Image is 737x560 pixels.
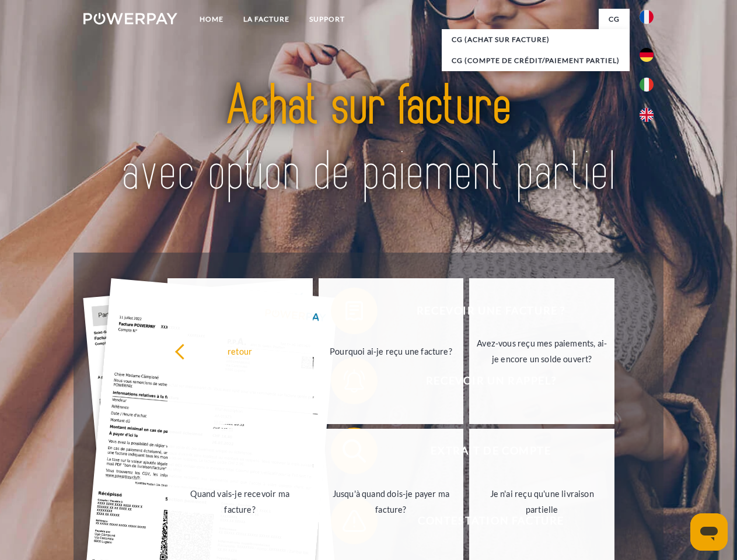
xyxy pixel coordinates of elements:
[299,9,355,30] a: Support
[174,343,306,359] div: retour
[233,9,299,30] a: LA FACTURE
[469,278,614,424] a: Avez-vous reçu mes paiements, ai-je encore un solde ouvert?
[326,343,457,359] div: Pourquoi ai-je reçu une facture?
[83,13,177,24] img: logo-powerpay-white.svg
[640,48,654,62] img: de
[476,335,607,367] div: Avez-vous reçu mes paiements, ai-je encore un solde ouvert?
[442,50,630,71] a: CG (Compte de crédit/paiement partiel)
[476,486,607,517] div: Je n'ai reçu qu'une livraison partielle
[111,56,626,223] img: title-powerpay_fr.svg
[326,486,457,517] div: Jusqu'à quand dois-je payer ma facture?
[640,78,654,92] img: it
[190,9,233,30] a: Home
[640,108,654,122] img: en
[442,29,630,50] a: CG (achat sur facture)
[174,486,306,517] div: Quand vais-je recevoir ma facture?
[599,9,630,30] a: CG
[690,513,728,551] iframe: Bouton de lancement de la fenêtre de messagerie
[640,10,654,24] img: fr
